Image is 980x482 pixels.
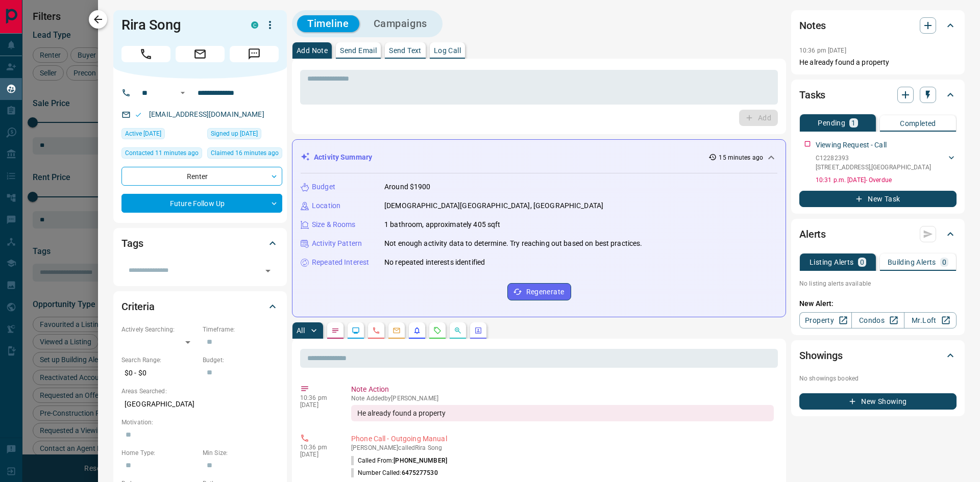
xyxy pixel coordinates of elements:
[799,312,852,328] a: Property
[434,47,461,54] p: Log Call
[121,147,202,162] div: Mon Sep 15 2025
[799,13,957,38] div: Notes
[799,83,957,107] div: Tasks
[121,294,279,319] div: Criteria
[251,21,258,29] div: condos.ca
[799,347,843,364] h2: Showings
[121,448,198,458] p: Home Type:
[312,238,362,249] p: Activity Pattern
[384,257,485,268] p: No repeated interests identified
[351,405,774,421] div: He already found a property
[300,444,336,451] p: 10:36 pm
[121,128,202,142] div: Tue Sep 09 2025
[799,191,957,207] button: New Task
[121,396,279,413] p: [GEOGRAPHIC_DATA]
[860,259,864,266] p: 0
[121,298,155,315] h2: Criteria
[351,384,774,395] p: Note Action
[176,46,225,62] span: Email
[816,154,931,163] p: C12282393
[799,374,957,383] p: No showings booked
[384,219,500,230] p: 1 bathroom, approximately 405 sqft
[719,153,763,162] p: 15 minutes ago
[121,194,282,213] div: Future Follow Up
[351,434,774,444] p: Phone Call - Outgoing Manual
[207,147,282,162] div: Mon Sep 15 2025
[799,226,826,242] h2: Alerts
[413,326,421,335] svg: Listing Alerts
[312,200,340,211] p: Location
[211,129,258,139] span: Signed up [DATE]
[121,325,198,334] p: Actively Searching:
[799,279,957,288] p: No listing alerts available
[942,259,946,266] p: 0
[230,46,279,62] span: Message
[261,264,275,278] button: Open
[454,326,462,335] svg: Opportunities
[300,451,336,458] p: [DATE]
[312,257,369,268] p: Repeated Interest
[900,120,936,127] p: Completed
[507,283,571,300] button: Regenerate
[904,312,957,328] a: Mr.Loft
[121,418,279,427] p: Motivation:
[149,110,264,118] a: [EMAIL_ADDRESS][DOMAIN_NAME]
[394,457,447,464] span: [PHONE_NUMBER]
[384,238,643,249] p: Not enough activity data to determine. Try reaching out based on best practices.
[851,119,855,126] p: 1
[799,47,846,54] p: 10:36 pm [DATE]
[389,47,422,54] p: Send Text
[799,87,825,103] h2: Tasks
[121,235,143,251] h2: Tags
[351,395,774,402] p: Note Added by [PERSON_NAME]
[203,448,279,458] p: Min Size:
[211,148,279,158] span: Claimed 16 minutes ago
[207,128,282,142] div: Tue Sep 09 2025
[816,175,957,185] p: 10:31 p.m. [DATE] - Overdue
[135,111,142,118] svg: Email Valid
[331,326,339,335] svg: Notes
[799,343,957,368] div: Showings
[121,387,279,396] p: Areas Searched:
[352,326,360,335] svg: Lead Browsing Activity
[799,222,957,246] div: Alerts
[888,259,936,266] p: Building Alerts
[177,87,189,99] button: Open
[203,325,279,334] p: Timeframe:
[121,231,279,256] div: Tags
[121,356,198,365] p: Search Range:
[125,148,199,158] span: Contacted 11 minutes ago
[384,200,603,211] p: [DEMOGRAPHIC_DATA][GEOGRAPHIC_DATA], [GEOGRAPHIC_DATA]
[810,259,854,266] p: Listing Alerts
[816,151,957,174] div: C12282393[STREET_ADDRESS],[GEOGRAPHIC_DATA]
[816,140,887,150] p: Viewing Request - Call
[851,312,904,328] a: Condos
[799,298,957,309] p: New Alert:
[312,182,335,192] p: Budget
[402,469,438,476] span: 6475277530
[799,393,957,410] button: New Showing
[799,57,957,68] p: He already found a property
[372,326,380,335] svg: Calls
[203,356,279,365] p: Budget:
[301,148,777,167] div: Activity Summary15 minutes ago
[340,47,377,54] p: Send Email
[474,326,482,335] svg: Agent Actions
[297,327,305,334] p: All
[351,468,438,477] p: Number Called:
[297,15,359,32] button: Timeline
[818,119,845,126] p: Pending
[312,219,356,230] p: Size & Rooms
[300,401,336,409] p: [DATE]
[121,167,282,186] div: Renter
[125,129,161,139] span: Active [DATE]
[121,46,170,62] span: Call
[799,17,826,34] h2: Notes
[433,326,442,335] svg: Requests
[121,17,236,33] h1: Rira Song
[384,182,431,192] p: Around $1900
[351,444,774,451] p: [PERSON_NAME] called Rira Song
[297,47,328,54] p: Add Note
[363,15,437,32] button: Campaigns
[121,365,198,382] p: $0 - $0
